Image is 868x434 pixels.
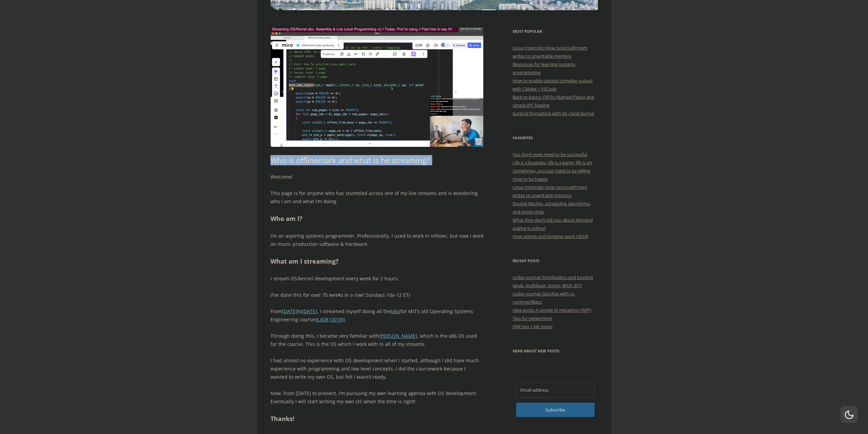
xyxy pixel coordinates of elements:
input: Email address [516,382,594,397]
a: [DATE] [282,308,297,314]
a: osdev journal: Gotchas with cc-runtime/libgcc [513,291,575,305]
a: How to enable colored compiler output with CMake + VSCode [513,78,593,92]
h3: Favorites [513,134,598,142]
p: I’m an aspiring systems programmer. Professionally, I used to work in infosec, but now I work on ... [270,232,484,248]
p: From to , I streamed myself doing all the for MIT’s old Operating Systems Engineering course . [270,307,484,324]
a: Tips for networking [513,315,552,321]
p: Welcome! [270,173,484,181]
button: Subscribe [516,403,594,417]
a: Double fetches, scheduling algorithms, and onion rings [513,200,591,215]
a: Linux Internals: How /proc/self/mem writes to unwritable memory [513,184,587,198]
p: Now, from [DATE] to present, I’m pursuing my own learning agenda with OS development. Eventually ... [270,389,484,406]
a: Linux Internals: How /proc/self/mem writes to unwritable memory [513,45,587,59]
a: [PERSON_NAME] [379,333,417,339]
h3: Recent Posts [513,257,598,265]
a: [DATE] [302,308,317,314]
p: (I’ve done this for over 75 weeks in a row! Sundays 10a-12 ET) [270,291,484,299]
h3: Most Popular [513,27,598,36]
p: Through doing this, I became very familiar with , which is the x86 OS used for the course. This i... [270,332,484,348]
h3: Hear about new posts: [513,347,598,355]
a: You don’t even need to be successful [513,151,587,157]
p: I stream OS/kernel development every week for 2 hours. [270,275,484,283]
a: Back to basics: FIFOs (Named Pipes) and simple IPC logging [513,94,594,108]
a: (6.828 (2018)) [315,316,345,323]
h2: Who am I? [270,214,484,224]
p: I had almost no experience with OS development when I started, although I did have much experienc... [270,356,484,381]
a: What they don’t tell you about demand paging in school [513,217,593,231]
a: Surgical formatting with git-clang-format [513,110,594,116]
h2: What am I streaming? [270,256,484,266]
a: Idea pools: A simple AI metaphor (WIP) [513,307,591,313]
a: How to be happy [513,176,548,182]
a: How setjmp and longjmp work (2016) [513,233,588,239]
h2: Thanks! [270,414,484,424]
a: labs [391,308,400,314]
h1: Who is offlinemark and what is he streaming? [270,156,484,165]
a: Life is a business; life is a game; life is art [513,159,592,166]
p: This page is for anyone who has stumbled across one of my live-streams and is wondering who I am ... [270,189,484,206]
a: VIM tips + lab notes [513,323,553,330]
a: Resources for learning systems programming [513,61,575,75]
a: osdev journal: bootloaders and booting (grub, multiboot, limine, BIOS, EFI) [513,274,593,289]
a: Sometimes, you just need to be willing [513,168,590,174]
